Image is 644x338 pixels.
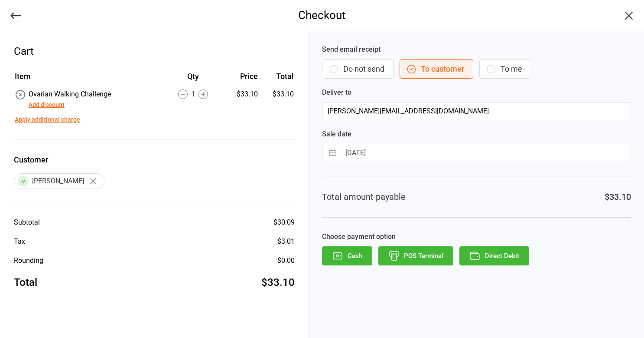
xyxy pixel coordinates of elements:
label: Choose payment option [322,232,631,242]
div: Subtotal [14,217,40,228]
div: Total amount payable [322,190,406,203]
div: Rounding [14,255,43,266]
div: Cart [14,43,295,59]
div: Price [224,70,258,82]
div: Total [14,275,37,290]
div: $33.10 [261,275,295,290]
th: Item [15,70,163,88]
label: Send email receipt [322,44,631,55]
button: Do not send [322,59,394,79]
div: $30.09 [273,217,295,228]
label: Deliver to [322,87,631,98]
button: To me [479,59,531,79]
div: $0.00 [277,255,295,266]
div: Tax [14,236,25,247]
th: Total [261,70,294,88]
div: 1 [163,89,223,99]
button: Direct Debit [459,246,529,265]
button: Apply additional charge [15,115,80,124]
div: [PERSON_NAME] [14,173,104,189]
button: POS Terminal [378,246,453,265]
button: To customer [400,59,473,79]
div: $33.10 [605,190,631,203]
label: Customer [14,154,295,166]
label: Sale date [322,129,631,139]
th: Qty [163,70,223,88]
button: Cash [322,246,372,265]
div: $33.10 [224,89,258,99]
div: $3.01 [277,236,295,247]
input: Customer Email [322,102,631,120]
span: Ovarian Walking Challenge [29,90,111,98]
button: Add discount [29,100,65,109]
td: $33.10 [261,89,294,110]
